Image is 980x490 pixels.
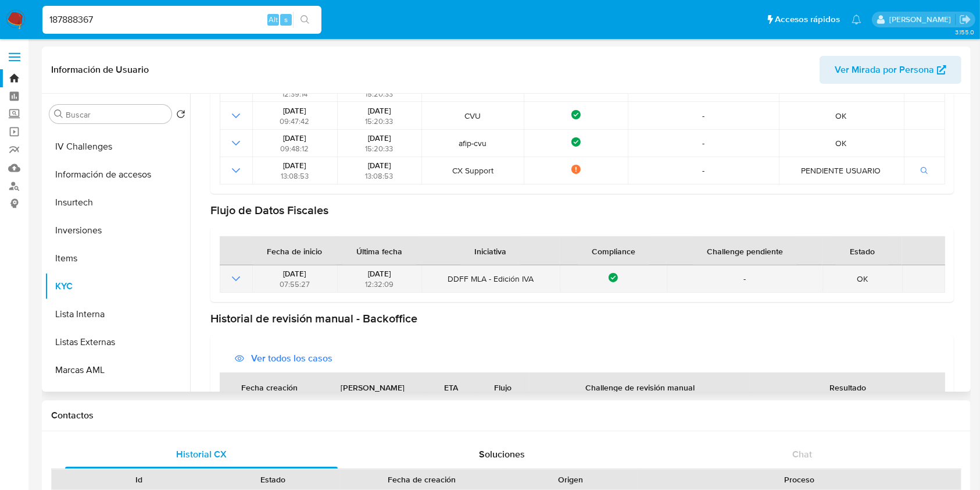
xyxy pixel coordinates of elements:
button: Insurtech [45,189,190,216]
span: Soluciones [479,448,525,461]
button: Información de accesos [45,161,190,189]
span: Accesos rápidos [775,13,840,26]
input: Buscar [66,109,167,120]
h1: Contactos [51,410,961,421]
button: Inversiones [45,216,190,244]
span: Historial CX [176,448,227,461]
h1: Información de Usuario [51,64,149,76]
span: Chat [792,448,812,461]
button: Listas Externas [45,328,190,356]
a: Salir [959,13,971,26]
div: Fecha de creación [348,474,495,485]
button: Perfiles [45,384,190,412]
input: Buscar usuario o caso... [42,12,321,27]
div: Origen [512,474,630,485]
div: Proceso [646,474,953,485]
span: Alt [269,14,278,25]
button: Volver al orden por defecto [176,109,185,122]
button: Marcas AML [45,356,190,384]
div: Id [80,474,198,485]
div: Estado [214,474,332,485]
button: search-icon [293,12,317,28]
span: Ver Mirada por Persona [835,56,934,84]
p: eliana.eguerrero@mercadolibre.com [889,14,955,25]
button: IV Challenges [45,133,190,161]
span: s [284,14,288,25]
button: KYC [45,272,190,300]
button: Items [45,244,190,272]
button: Buscar [54,109,63,119]
button: Ver Mirada por Persona [820,56,961,84]
a: Notificaciones [852,15,861,24]
button: Lista Interna [45,300,190,328]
